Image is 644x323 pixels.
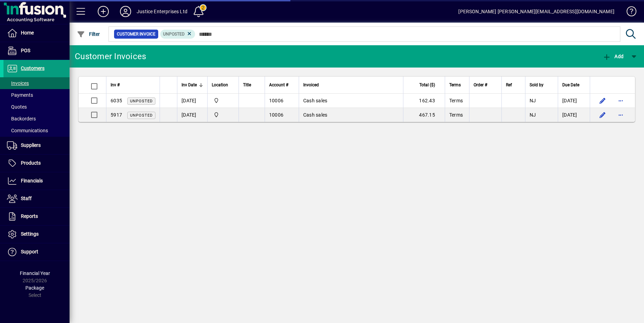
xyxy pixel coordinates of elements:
span: Terms [449,81,461,89]
span: Quotes [7,104,27,110]
button: Add [601,50,625,63]
div: Total ($) [408,81,441,89]
span: Location [212,81,228,89]
div: Ref [506,81,521,89]
span: Staff [21,196,32,201]
span: Invoiced [303,81,319,89]
span: Albany Warehouse [212,97,234,104]
span: Support [21,249,38,254]
button: Edit [597,109,608,120]
a: Backorders [3,113,70,125]
span: Customer Invoice [117,31,155,38]
div: [PERSON_NAME] [PERSON_NAME][EMAIL_ADDRESS][DOMAIN_NAME] [458,6,614,17]
span: Inv Date [182,81,197,89]
span: Package [25,285,44,291]
mat-chip: Customer Invoice Status: Unposted [160,30,195,39]
span: 6035 [111,98,122,103]
a: Quotes [3,101,70,113]
a: Reports [3,208,70,225]
a: Communications [3,125,70,136]
button: Add [92,5,114,18]
a: Invoices [3,77,70,89]
td: [DATE] [177,94,207,108]
div: Sold by [530,81,554,89]
span: Home [21,30,34,36]
a: Support [3,243,70,261]
div: Location [212,81,234,89]
span: Financials [21,178,43,183]
td: 162.43 [403,94,445,108]
span: NJ [530,112,536,118]
span: Ref [506,81,512,89]
a: Suppliers [3,137,70,154]
span: Settings [21,231,39,237]
span: Account # [269,81,288,89]
td: [DATE] [558,94,590,108]
span: Terms [449,112,463,118]
span: Add [603,54,623,59]
span: 10006 [269,112,283,118]
span: Total ($) [419,81,435,89]
td: 467.15 [403,108,445,122]
button: Filter [75,28,102,40]
span: Customers [21,65,45,71]
button: Edit [597,95,608,106]
td: [DATE] [558,108,590,122]
span: Inv # [111,81,120,89]
span: Filter [77,31,100,37]
span: Title [243,81,251,89]
span: Albany Warehouse [212,111,234,119]
span: POS [21,48,30,53]
div: Order # [474,81,497,89]
span: Reports [21,213,38,219]
a: Staff [3,190,70,207]
span: Products [21,160,41,166]
div: Due Date [562,81,586,89]
a: Products [3,155,70,172]
span: Invoices [7,80,29,86]
span: Unposted [130,99,153,103]
div: Inv # [111,81,155,89]
button: More options [615,109,626,120]
a: Home [3,24,70,42]
div: Inv Date [182,81,203,89]
span: Order # [474,81,487,89]
span: Suppliers [21,142,41,148]
span: Sold by [530,81,544,89]
span: Communications [7,128,48,133]
button: Profile [114,5,137,18]
a: POS [3,42,70,60]
span: NJ [530,98,536,103]
a: Settings [3,226,70,243]
div: Title [243,81,260,89]
span: Unposted [130,113,153,118]
span: 10006 [269,98,283,103]
div: Invoiced [303,81,399,89]
span: Terms [449,98,463,103]
a: Financials [3,172,70,190]
a: Payments [3,89,70,101]
button: More options [615,95,626,106]
span: Payments [7,92,33,98]
span: 5917 [111,112,122,118]
span: Backorders [7,116,36,121]
div: Account # [269,81,295,89]
a: Knowledge Base [621,1,635,24]
div: Justice Enterprises Ltd [137,6,187,17]
span: Financial Year [20,270,50,276]
div: Customer Invoices [75,51,146,62]
span: Cash sales [303,98,328,103]
span: Cash sales [303,112,328,118]
span: Due Date [562,81,579,89]
td: [DATE] [177,108,207,122]
span: Unposted [163,32,185,37]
